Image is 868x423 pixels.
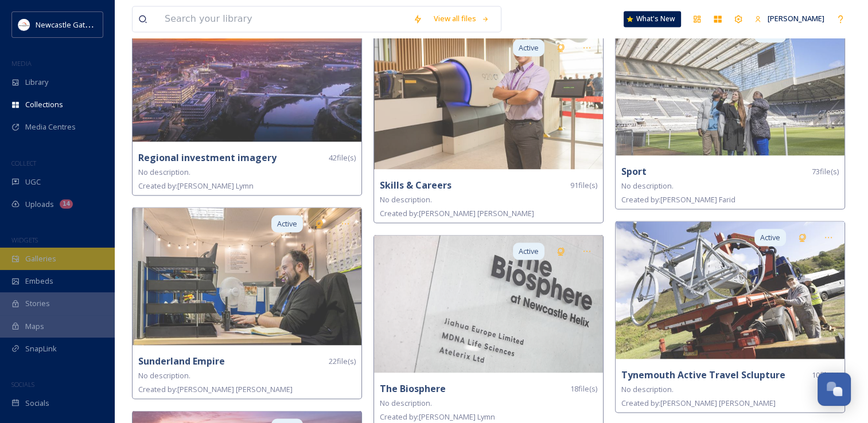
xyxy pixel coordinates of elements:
[621,368,785,381] strong: Tynemouth Active Travel Sclupture
[25,177,41,187] span: UGC
[570,179,597,190] span: 91 file(s)
[25,122,76,132] span: Media Centres
[138,166,190,177] span: No description.
[36,19,141,30] span: Newcastle Gateshead Initiative
[380,194,432,204] span: No description.
[11,236,38,244] span: WIDGETS
[621,383,674,394] span: No description.
[380,397,432,408] span: No description.
[621,194,735,204] span: Created by: [PERSON_NAME] Farid
[380,207,534,218] span: Created by: [PERSON_NAME] [PERSON_NAME]
[133,207,361,345] img: 4f2c86fd-5bfe-4bb4-8d04-dc3c22140abe.jpg
[11,59,32,68] span: MEDIA
[616,221,844,359] img: 244a9d36-4c60-465f-9d51-c847a3345ede.jpg
[138,354,225,367] strong: Sunderland Empire
[624,11,681,27] a: What's New
[138,151,277,163] strong: Regional investment imagery
[60,199,73,209] div: 14
[25,298,50,309] span: Stories
[519,42,539,53] span: Active
[277,218,297,229] span: Active
[812,166,839,177] span: 73 file(s)
[25,199,54,210] span: Uploads
[159,6,407,32] input: Search your library
[25,253,56,264] span: Galleries
[138,383,293,394] span: Created by: [PERSON_NAME] [PERSON_NAME]
[25,343,57,354] span: SnapLink
[329,152,356,163] span: 42 file(s)
[519,245,539,256] span: Active
[138,180,254,190] span: Created by: [PERSON_NAME] Lymn
[25,77,48,88] span: Library
[380,382,446,394] strong: The Biosphere
[812,369,839,380] span: 10 file(s)
[621,180,674,190] span: No description.
[138,370,190,380] span: No description.
[11,159,36,167] span: COLLECT
[374,32,603,169] img: d74b4fdc-e0de-4140-8e88-268a5b392acc.jpg
[570,383,597,394] span: 18 file(s)
[25,99,63,110] span: Collections
[11,380,34,389] span: SOCIALS
[749,7,830,30] a: [PERSON_NAME]
[18,19,30,30] img: DqD9wEUd_400x400.jpg
[329,355,356,366] span: 22 file(s)
[133,4,361,142] img: b66e8930-d198-4238-8ddf-c8a71a8cc62e.jpg
[25,398,49,409] span: Socials
[768,13,824,23] span: [PERSON_NAME]
[818,373,851,406] button: Open Chat
[428,7,495,30] a: View all files
[760,232,780,242] span: Active
[616,18,844,155] img: b9c259dc-c7fc-45a5-bd87-8322eb06559c.jpg
[380,411,495,421] span: Created by: [PERSON_NAME] Lymn
[621,164,647,177] strong: Sport
[380,178,451,191] strong: Skills & Careers
[25,276,53,287] span: Embeds
[621,397,776,408] span: Created by: [PERSON_NAME] [PERSON_NAME]
[25,321,44,332] span: Maps
[374,235,603,373] img: 787834f8-019d-4978-b3e4-dc5a5c9d90fd.jpg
